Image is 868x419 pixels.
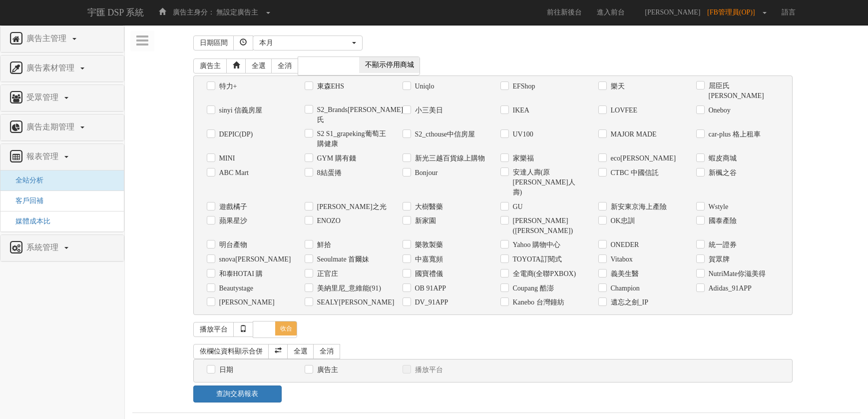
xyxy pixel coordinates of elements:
label: 蘋果星沙 [217,216,247,226]
label: MAJOR MADE [608,129,657,139]
label: ENOZO [315,216,341,226]
span: [PERSON_NAME] [640,8,705,16]
label: 樂天 [608,81,625,91]
a: 全選 [245,58,272,73]
label: S2_cthouse中信房屋 [413,129,475,139]
label: 蝦皮商城 [706,153,737,163]
label: 東森EHS [315,81,344,91]
label: Yahoo 購物中心 [510,240,560,250]
label: 日期 [217,365,233,375]
span: 無設定廣告主 [216,8,258,16]
span: 廣告走期管理 [24,122,79,131]
label: Champion [608,283,640,293]
label: 樂敦製藥 [413,240,443,250]
label: 義美生醫 [608,269,639,279]
a: 廣告主管理 [8,31,116,47]
a: 廣告素材管理 [8,60,116,76]
label: 統一證券 [706,240,737,250]
a: 查詢交易報表 [193,385,282,402]
label: CTBC 中國信託 [608,168,659,178]
a: 全站分析 [8,176,43,184]
label: Coupang 酷澎 [510,283,554,293]
label: SEALY[PERSON_NAME] [315,297,388,307]
label: Beautystage [217,283,253,293]
label: 大樹醫藥 [413,202,443,212]
label: ONEDER [608,240,639,250]
a: 全消 [271,58,298,73]
label: Adidas_91APP [706,283,752,293]
label: 新安東京海上產險 [608,202,667,212]
label: [PERSON_NAME]([PERSON_NAME]) [510,216,583,236]
span: 廣告素材管理 [24,63,79,72]
label: 播放平台 [413,365,443,375]
label: 國寶禮儀 [413,269,443,279]
label: OB 91APP [413,283,446,293]
a: 全選 [287,344,314,359]
div: 本月 [259,38,350,48]
label: 國泰產險 [706,216,737,226]
button: 本月 [253,35,363,50]
label: S2 S1_grapeking葡萄王購健康 [315,129,388,149]
label: TOYOTA訂閱式 [510,254,562,264]
label: LOVFEE [608,105,638,115]
label: Bonjour [413,168,438,178]
a: 系統管理 [8,240,116,256]
label: eco[PERSON_NAME] [608,153,676,163]
label: 屈臣氏[PERSON_NAME] [706,81,779,101]
label: [PERSON_NAME] [217,297,275,307]
span: 收合 [275,321,297,335]
label: 中嘉寬頻 [413,254,443,264]
label: Vitabox [608,254,633,264]
label: NutriMate你滋美得 [706,269,766,279]
label: 賀眾牌 [706,254,730,264]
a: 媒體成本比 [8,217,50,225]
a: 受眾管理 [8,90,116,106]
label: Seoulmate 首爾妹 [315,254,370,264]
label: GU [510,202,523,212]
span: 廣告主管理 [24,34,71,42]
label: 遊戲橘子 [217,202,247,212]
label: 正官庄 [315,269,338,279]
a: 全消 [313,344,340,359]
span: 客戶回補 [8,197,43,204]
label: MINI [217,153,235,163]
label: OK忠訓 [608,216,635,226]
label: DEPIC(DP) [217,129,253,139]
label: car-plus 格上租車 [706,129,761,139]
label: Oneboy [706,105,731,115]
label: Uniqlo [413,81,434,91]
label: 家樂福 [510,153,534,163]
label: 全電商(全聯PXBOX) [510,269,576,279]
label: 明台產物 [217,240,247,250]
span: 廣告主身分： [173,8,215,16]
label: Wstyle [706,202,729,212]
label: DV_91APP [413,297,448,307]
label: S2_Brands[PERSON_NAME]氏 [315,105,388,125]
label: GYM 購有錢 [315,153,356,163]
label: 特力+ [217,81,237,91]
label: 新楓之谷 [706,168,737,178]
a: 報表管理 [8,149,116,165]
label: snova[PERSON_NAME] [217,254,290,264]
label: ABC Mart [217,168,249,178]
label: 8結蛋捲 [315,168,342,178]
label: 新光三越百貨線上購物 [413,153,485,163]
label: 安達人壽(原[PERSON_NAME]人壽) [510,167,583,197]
span: 系統管理 [24,243,63,251]
label: 小三美日 [413,105,443,115]
a: 廣告走期管理 [8,119,116,135]
label: 鮮拾 [315,240,331,250]
label: EFShop [510,81,535,91]
span: 受眾管理 [24,93,63,101]
label: UV100 [510,129,533,139]
span: 報表管理 [24,152,63,160]
label: IKEA [510,105,529,115]
label: Kanebo 台灣鐘紡 [510,297,564,307]
label: 廣告主 [315,365,338,375]
label: 和泰HOTAI 購 [217,269,263,279]
span: [FB管理員(OP)] [707,8,760,16]
label: 遺忘之劍_IP [608,297,648,307]
label: 美納里尼_意維能(91) [315,283,381,293]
